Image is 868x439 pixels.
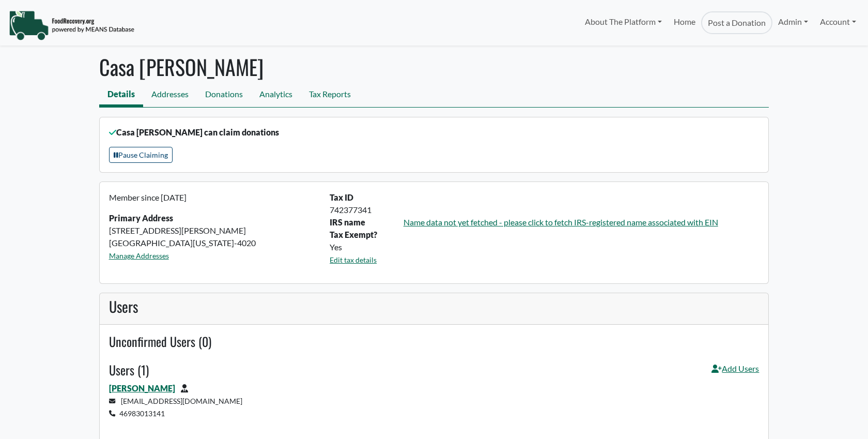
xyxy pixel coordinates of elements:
[323,241,765,253] div: Yes
[109,383,175,393] a: [PERSON_NAME]
[9,10,134,41] img: NavigationLogo_FoodRecovery-91c16205cd0af1ed486a0f1a7774a6544ea792ac00100771e7dd3ec7c0e58e41.png
[99,84,143,107] a: Details
[251,84,301,107] a: Analytics
[404,217,718,227] a: Name data not yet fetched - please click to fetch IRS-registered name associated with EIN
[772,11,814,32] a: Admin
[579,11,668,32] a: About The Platform
[109,147,173,163] button: Pause Claiming
[109,191,318,204] p: Member since [DATE]
[103,191,324,274] div: [STREET_ADDRESS][PERSON_NAME] [GEOGRAPHIC_DATA][US_STATE]-4020
[330,192,353,202] b: Tax ID
[330,230,377,239] b: Tax Exempt?
[323,204,765,216] div: 742377341
[109,362,149,377] h4: Users (1)
[330,255,377,264] a: Edit tax details
[143,84,197,107] a: Addresses
[330,217,365,227] strong: IRS name
[109,126,760,139] p: Casa [PERSON_NAME] can claim donations
[701,11,772,34] a: Post a Donation
[197,84,251,107] a: Donations
[99,54,769,79] h1: Casa [PERSON_NAME]
[109,334,760,349] h4: Unconfirmed Users (0)
[301,84,359,107] a: Tax Reports
[109,397,243,418] small: [EMAIL_ADDRESS][DOMAIN_NAME] 46983013141
[109,298,760,315] h3: Users
[109,213,173,223] strong: Primary Address
[814,11,862,32] a: Account
[668,11,701,34] a: Home
[109,251,169,260] a: Manage Addresses
[711,362,759,382] a: Add Users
